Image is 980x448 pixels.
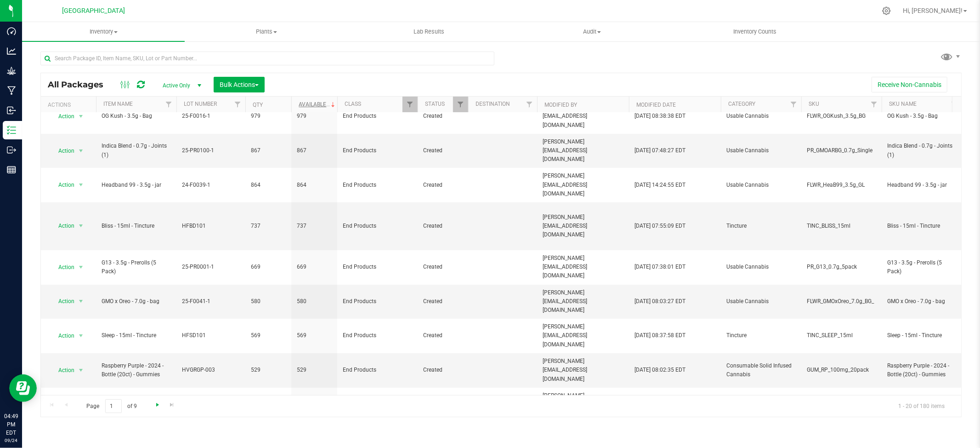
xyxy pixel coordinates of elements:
span: 580 [297,297,332,306]
span: [DATE] 08:02:35 EDT [634,366,685,374]
span: Created [423,331,463,340]
span: Raspberry Purple - 2024 - Bottle (20ct) - Gummies [102,362,171,379]
span: Created [423,181,463,190]
span: [DATE] 08:03:27 EDT [634,297,685,306]
span: Indica Blend - 0.7g - Joints (1) [102,142,171,159]
span: [DATE] 07:38:01 EDT [634,263,685,271]
span: Created [423,146,463,155]
span: 737 [251,222,286,230]
span: Indica Blend - 0.7g - Joints (1) [887,142,957,159]
span: HFSD101 [182,331,240,340]
span: PR_G13_0.7g_5pack [807,263,876,271]
inline-svg: Analytics [7,46,16,56]
span: [DATE] 07:55:09 EDT [634,222,685,230]
span: OG Kush - 3.5g - Bag [887,112,957,121]
a: Modified Date [636,102,676,108]
a: Go to the last page [165,399,179,412]
span: 867 [297,146,332,155]
input: Search Package ID, Item Name, SKU, Lot or Part Number... [40,52,494,65]
span: Inventory [22,28,185,36]
span: [PERSON_NAME][EMAIL_ADDRESS][DOMAIN_NAME] [543,322,623,349]
span: 529 [251,366,286,374]
a: Filter [522,97,537,112]
a: Lab Results [348,22,510,41]
a: Qty [253,102,263,108]
span: 529 [297,366,332,374]
button: Bulk Actions [214,77,265,92]
span: G13 - 3.5g - Prerolls (5 Pack) [887,258,957,276]
span: Sleep - 15ml - Tincture [102,331,171,340]
span: Action [50,144,75,157]
span: Created [423,366,463,374]
span: Action [50,178,75,191]
span: 569 [251,331,286,340]
span: Usable Cannabis [726,181,796,190]
span: End Products [343,146,412,155]
span: 25-PR0100-1 [182,146,240,155]
span: select [75,219,87,232]
span: Usable Cannabis [726,112,796,121]
span: 979 [297,112,332,121]
span: FLWR_OGKush_3.5g_BG [807,112,876,121]
span: [GEOGRAPHIC_DATA] [62,7,125,15]
input: 1 [105,399,122,414]
span: select [75,178,87,191]
span: Usable Cannabis [726,146,796,155]
span: OG Kush - 3.5g - Bag [102,112,171,121]
span: 25-F0016-1 [182,112,240,121]
inline-svg: Inventory [7,126,16,135]
span: Created [423,263,463,271]
a: SKU Name [889,101,917,107]
div: Manage settings [881,6,892,15]
span: [DATE] 07:48:27 EDT [634,146,685,155]
span: Raspberry Purple - 2024 - Bottle (20ct) - Gummies [887,362,957,379]
p: 09/24 [4,437,18,444]
span: End Products [343,181,412,190]
span: G13 - 3.5g - Prerolls (5 Pack) [102,258,171,276]
span: [DATE] 08:37:58 EDT [634,331,685,340]
span: Plants [185,28,347,36]
span: 24-F0039-1 [182,181,240,190]
inline-svg: Manufacturing [7,86,16,95]
span: Created [423,112,463,121]
span: [PERSON_NAME][EMAIL_ADDRESS][DOMAIN_NAME] [543,357,623,384]
button: Receive Non-Cannabis [872,77,947,92]
a: Destination [476,101,510,107]
inline-svg: Grow [7,66,16,75]
span: HFBD101 [182,222,240,230]
a: Filter [161,97,176,112]
span: [PERSON_NAME][EMAIL_ADDRESS][DOMAIN_NAME] [543,172,623,198]
a: Filter [867,97,882,112]
span: End Products [343,366,412,374]
a: Category [728,101,755,107]
span: [PERSON_NAME][EMAIL_ADDRESS][DOMAIN_NAME] [543,103,623,130]
span: select [75,110,87,123]
a: Inventory [22,22,185,41]
a: Filter [786,97,801,112]
span: Usable Cannabis [726,297,796,306]
a: Lot Number [184,101,217,107]
inline-svg: Inbound [7,106,16,115]
a: Go to the next page [151,399,164,412]
span: Action [50,295,75,308]
span: 1 - 20 of 180 items [891,399,952,413]
span: 580 [251,297,286,306]
span: select [75,261,87,274]
span: Action [50,261,75,274]
inline-svg: Dashboard [7,27,16,36]
span: select [75,144,87,157]
span: Consumable Solid Infused Cannabis [726,362,796,379]
span: Bulk Actions [220,81,259,88]
span: select [75,295,87,308]
span: [PERSON_NAME][EMAIL_ADDRESS][DOMAIN_NAME] [543,391,623,418]
span: 569 [297,331,332,340]
span: [DATE] 08:38:38 EDT [634,112,685,121]
a: Filter [230,97,245,112]
span: Usable Cannabis [726,263,796,271]
span: Action [50,219,75,232]
span: [PERSON_NAME][EMAIL_ADDRESS][DOMAIN_NAME] [543,254,623,281]
inline-svg: Outbound [7,145,16,155]
span: [PERSON_NAME][EMAIL_ADDRESS][DOMAIN_NAME] [543,288,623,315]
span: Inventory Counts [721,28,789,36]
span: End Products [343,222,412,230]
